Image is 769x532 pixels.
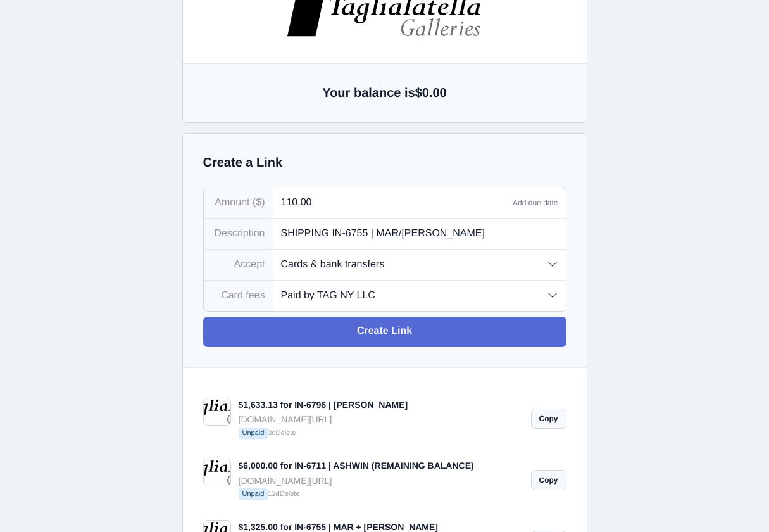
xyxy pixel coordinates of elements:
[531,470,566,490] a: Copy
[232,198,492,215] p: IN-6796 | [PERSON_NAME]
[239,427,523,440] small: 3d
[280,490,300,498] a: Delete
[232,414,492,427] small: Card fee ($54.23) will be applied.
[204,218,273,249] div: Description
[203,154,566,172] h2: Create a Link
[204,250,273,280] div: Accept
[263,76,461,120] img: images%2Flogos%2FNHEjR4F79tOipA5cvDi8LzgAg5H3-logo.jpg
[239,378,485,390] iframe: Secure card payment input frame
[204,281,273,311] div: Card fees
[232,307,492,338] input: Your name or business name
[406,262,492,292] a: Bank transfer
[273,218,566,249] input: What is this payment for?
[239,488,523,501] small: 12d
[232,140,492,170] small: [STREET_ADDRESS][US_STATE]
[232,443,492,473] button: Submit Payment
[415,86,447,100] span: $0.00
[232,218,492,233] p: $1,633.13
[239,474,523,488] div: [DOMAIN_NAME][URL]
[513,198,558,207] a: Add due date
[203,84,566,102] h2: Your balance is
[204,187,273,218] div: Amount ($)
[239,488,268,500] span: Unpaid
[273,187,513,218] input: 0.00
[239,427,268,439] span: Unpaid
[239,400,408,410] a: $1,633.13 for IN-6796 | [PERSON_NAME]
[318,262,405,292] a: Google Pay
[531,408,566,429] a: Copy
[239,412,523,426] div: [DOMAIN_NAME][URL]
[239,460,474,471] a: $6,000.00 for IN-6711 | ASHWIN (REMAINING BALANCE)
[326,491,399,501] img: powered-by-stripe.svg
[203,317,566,347] a: Create Link
[276,429,296,437] a: Delete
[232,338,492,369] input: Email (for receipt)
